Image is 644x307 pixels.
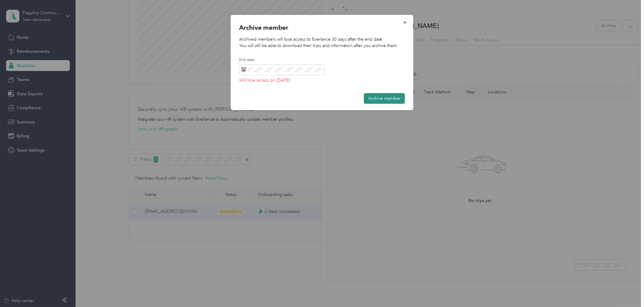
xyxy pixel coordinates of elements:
button: Archive member [364,93,405,104]
iframe: Everlance-gr Chat Button Frame [610,273,644,307]
p: Archived members will lose access to Everlance 30 days after the end date. [239,36,405,42]
p: Will lose access on [DATE] [239,78,324,83]
p: You will still be able to download their trips and information after you archive them. [239,42,405,49]
p: Archive member [239,23,405,32]
label: End date [239,57,324,63]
